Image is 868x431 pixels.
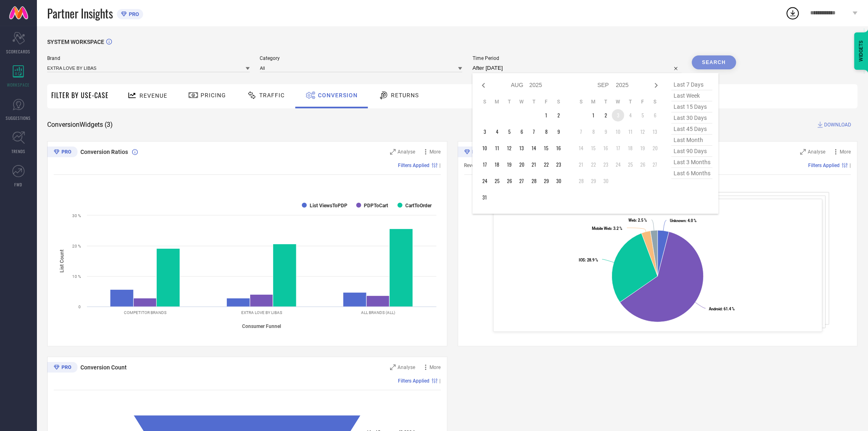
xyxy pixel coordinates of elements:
[553,158,565,171] td: Sat Aug 23 2025
[260,55,463,61] span: Category
[624,99,637,105] th: Thursday
[672,101,713,112] span: last 15 days
[553,175,565,187] td: Sat Aug 30 2025
[637,109,649,122] td: Fri Sep 05 2025
[672,157,713,168] span: last 3 months
[672,146,713,157] span: last 90 days
[398,365,416,370] span: Analyse
[553,99,565,105] th: Saturday
[628,218,647,223] text: : 2.5 %
[612,142,624,154] td: Wed Sep 17 2025
[80,149,128,155] span: Conversion Ratios
[587,175,600,187] td: Mon Sep 29 2025
[612,158,624,171] td: Wed Sep 24 2025
[6,115,31,121] span: SUGGESTIONS
[649,158,661,171] td: Sat Sep 27 2025
[398,149,416,155] span: Analyse
[600,126,612,138] td: Tue Sep 09 2025
[540,99,553,105] th: Friday
[491,175,503,187] td: Mon Aug 25 2025
[612,126,624,138] td: Wed Sep 10 2025
[242,323,281,329] tspan: Consumer Funnel
[670,219,685,223] tspan: Unknown
[201,92,226,99] span: Pricing
[672,112,713,124] span: last 30 days
[528,142,540,154] td: Thu Aug 14 2025
[628,218,636,223] tspan: Web
[7,48,31,55] span: SCORECARDS
[491,142,503,154] td: Mon Aug 11 2025
[808,149,826,155] span: Analyse
[80,364,127,371] span: Conversion Count
[637,99,649,105] th: Friday
[241,310,282,315] text: EXTRA LOVE BY LIBAS
[672,124,713,135] span: last 45 days
[575,142,587,154] td: Sun Sep 14 2025
[516,158,528,171] td: Wed Aug 20 2025
[72,244,81,248] text: 20 %
[47,362,78,374] div: Premium
[540,126,553,138] td: Fri Aug 08 2025
[587,158,600,171] td: Mon Sep 22 2025
[398,163,430,168] span: Filters Applied
[624,126,637,138] td: Thu Sep 11 2025
[458,147,488,159] div: Premium
[15,181,23,188] span: FWD
[540,142,553,154] td: Fri Aug 15 2025
[600,99,612,105] th: Tuesday
[579,258,598,262] text: : 28.9 %
[473,63,682,73] input: Select time period
[491,158,503,171] td: Mon Aug 18 2025
[600,109,612,122] td: Tue Sep 02 2025
[479,126,491,138] td: Sun Aug 03 2025
[809,163,840,168] span: Filters Applied
[473,55,682,61] span: Time Period
[528,99,540,105] th: Thursday
[503,158,516,171] td: Tue Aug 19 2025
[479,175,491,187] td: Sun Aug 24 2025
[503,99,516,105] th: Tuesday
[491,99,503,105] th: Monday
[587,99,600,105] th: Monday
[124,310,167,315] text: COMPETITOR BRANDS
[59,250,65,273] tspan: List Count
[624,158,637,171] td: Thu Sep 25 2025
[47,39,104,45] span: SYSTEM WORKSPACE
[637,142,649,154] td: Fri Sep 19 2025
[318,92,358,99] span: Conversion
[51,90,109,100] span: Filter By Use-Case
[78,305,81,309] text: 0
[637,126,649,138] td: Fri Sep 12 2025
[553,142,565,154] td: Sat Aug 16 2025
[259,92,285,99] span: Traffic
[364,203,388,209] text: PDPToCart
[479,80,489,90] div: Previous month
[516,175,528,187] td: Wed Aug 27 2025
[540,109,553,122] td: Fri Aug 01 2025
[390,149,396,155] svg: Zoom
[587,142,600,154] td: Mon Sep 15 2025
[528,158,540,171] td: Thu Aug 21 2025
[637,158,649,171] td: Fri Sep 26 2025
[430,149,441,155] span: More
[464,163,505,168] span: Revenue (% share)
[786,6,800,21] div: Open download list
[528,126,540,138] td: Thu Aug 07 2025
[709,307,735,312] text: : 61.4 %
[600,142,612,154] td: Tue Sep 16 2025
[575,99,587,105] th: Sunday
[47,5,113,22] span: Partner Insights
[516,126,528,138] td: Wed Aug 06 2025
[139,92,167,99] span: Revenue
[649,142,661,154] td: Sat Sep 20 2025
[672,135,713,146] span: last month
[651,80,661,90] div: Next month
[624,109,637,122] td: Thu Sep 04 2025
[503,175,516,187] td: Tue Aug 26 2025
[47,147,78,159] div: Premium
[391,92,419,99] span: Returns
[672,168,713,179] span: last 6 months
[11,148,25,154] span: TRENDS
[575,175,587,187] td: Sun Sep 28 2025
[390,365,396,370] svg: Zoom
